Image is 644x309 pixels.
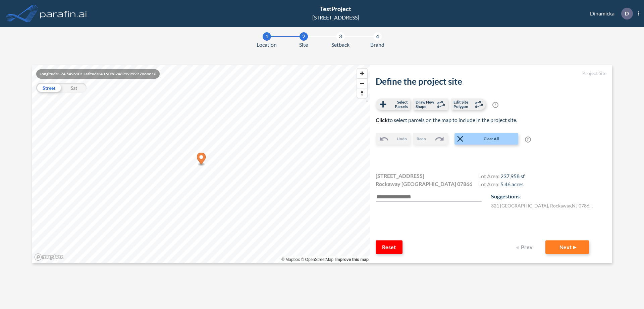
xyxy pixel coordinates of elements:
[491,192,606,200] p: Suggestions:
[545,240,589,254] button: Next
[197,153,206,166] div: Map marker
[281,257,300,262] a: Mapbox
[320,5,351,12] span: TestProject
[491,202,595,209] label: 321 [GEOGRAPHIC_DATA] , Rockaway , NJ 07866 , US
[357,88,367,98] button: Reset bearing to north
[492,102,498,108] span: ?
[417,136,426,142] span: Redo
[357,78,367,88] button: Zoom out
[525,137,531,143] span: ?
[376,180,472,188] span: Rockaway [GEOGRAPHIC_DATA] 07866
[299,41,308,49] span: Site
[357,69,367,78] button: Zoom in
[454,133,518,145] button: Clear All
[397,136,407,142] span: Undo
[376,71,606,76] h5: Project Site
[465,136,518,142] span: Clear All
[416,100,435,109] span: Draw New Shape
[300,32,308,41] div: 2
[478,181,525,189] h4: Lot Area:
[257,41,277,49] span: Location
[453,100,473,109] span: Edit Site Polygon
[36,83,61,93] div: Street
[376,117,388,123] b: Click
[61,83,87,93] div: Sat
[413,133,448,145] button: Redo
[39,7,88,20] img: logo
[500,181,524,187] span: 5.46 acres
[331,41,350,49] span: Setback
[34,253,64,261] a: Mapbox homepage
[500,173,525,179] span: 237,958 sf
[376,240,402,254] button: Reset
[376,133,410,145] button: Undo
[312,13,359,22] div: [STREET_ADDRESS]
[32,65,370,263] canvas: Map
[301,257,333,262] a: OpenStreetMap
[373,32,382,41] div: 4
[36,69,160,79] div: Longitude: -74.5496101 Latitude: 40.90962469999999 Zoom: 16
[335,257,369,262] a: Improve this map
[388,100,408,109] span: Select Parcels
[357,88,367,98] span: Reset bearing to north
[376,172,424,180] span: [STREET_ADDRESS]
[336,32,345,41] div: 3
[512,240,539,254] button: Prev
[580,8,639,20] div: Dinamicka
[370,41,384,49] span: Brand
[263,32,271,41] div: 1
[376,117,517,123] span: to select parcels on the map to include in the project site.
[625,10,629,16] p: D
[376,76,606,87] h2: Define the project site
[478,173,525,181] h4: Lot Area:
